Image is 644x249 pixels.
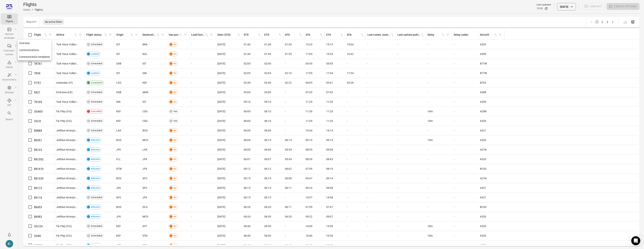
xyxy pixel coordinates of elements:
[285,52,292,56] span: 01:55
[326,119,333,123] span: 11:20
[285,129,303,132] div: -
[264,62,271,65] span: 02:00
[56,129,78,132] span: JetBlue Airways (B6)
[89,90,103,94] span: Scheduled
[116,52,120,56] span: IST
[347,33,364,37] div: Sort by ATA in ascending order
[182,32,188,38] button: Filter by has pax
[172,119,179,123] span: Yes
[397,109,424,113] div: -
[285,71,292,75] span: 02:16
[47,32,53,38] button: Filter by flight
[306,52,312,56] span: 17:05
[217,81,225,85] span: [DATE]
[454,119,477,123] div: -
[142,119,148,123] span: CDG
[480,119,486,123] span: A320
[326,129,333,132] span: 14:14
[18,47,51,54] a: Communications
[367,109,394,113] div: -
[2,20,16,23] div: Flights
[18,40,51,47] a: Overview
[172,81,178,85] span: No
[285,62,303,65] div: -
[172,129,178,132] span: No
[264,138,271,142] span: 06:15
[34,158,43,161] a: B61302
[89,81,104,85] span: Completed
[191,52,214,56] div: -
[264,81,271,85] span: 02:40
[285,33,299,37] div: ATD
[326,81,333,85] span: 03:41
[56,33,74,37] div: Airline
[629,18,637,26] button: Open table configuration
[43,20,64,24] span: No active filters
[2,91,16,94] div: Settings
[191,43,214,46] div: -
[56,119,72,123] span: Fly Play (OG)
[89,119,103,123] span: Scheduled
[169,33,182,37] div: Sort by has pax in ascending order
[427,52,451,56] div: -
[142,62,146,65] span: IST
[2,65,16,69] div: Issues
[34,72,40,75] a: TK54
[454,52,477,56] div: -
[306,81,312,85] span: 04:05
[172,52,178,56] span: No
[172,71,178,75] span: No
[191,33,205,37] div: Load factor
[34,244,43,247] a: OG800
[172,90,178,94] span: No
[480,43,486,46] span: A333
[32,7,33,12] li: /
[142,33,156,37] div: Destination
[480,129,486,132] span: A321
[326,62,333,65] span: 05:45
[116,81,121,85] span: LGG
[34,234,41,237] a: OG66
[347,71,354,75] span: 17:34
[306,43,312,46] span: 15:25
[264,33,282,37] div: Sort by ETD in ascending order
[23,1,43,7] h1: Flights
[34,186,42,189] a: B6115
[397,33,424,37] div: Sort by last options package published in ascending order
[622,20,629,23] span: Please make a selection to export
[56,52,78,56] span: Turk Hava Yollari (Turkish Airlines Co.) (TK)
[209,32,214,38] button: Filter by load factor
[427,62,451,65] div: -
[142,100,146,104] span: IST
[347,33,361,37] div: ATA
[77,32,83,38] span: Filter by airline
[86,33,104,37] div: Flight status
[480,33,497,37] div: Sort by aircraft in ascending order
[34,225,43,228] a: OG124
[89,43,103,46] span: Scheduled
[134,32,139,38] span: Filter by origin
[427,81,451,85] div: -
[244,33,257,37] div: STD
[285,109,303,113] div: -
[367,100,394,104] div: -
[2,118,16,121] div: Search
[116,129,121,132] span: LAX
[427,119,433,123] span: 10m
[244,100,250,104] span: 05:10
[347,119,364,123] div: -
[326,109,333,113] span: 11:20
[217,129,225,132] span: [DATE]
[285,138,292,142] span: 06:15
[116,100,120,104] span: SIN
[56,100,78,104] span: Turk Hava Yollari (Turkish Airlines Co.) (TK)
[367,119,394,123] div: -
[427,33,445,37] div: Sort by delay in ascending order
[191,119,214,123] div: -
[107,32,113,38] button: Filter by flight status
[306,90,312,94] span: 07:45
[116,71,120,75] span: IST
[6,231,13,238] button: Notifications
[306,33,319,37] div: STA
